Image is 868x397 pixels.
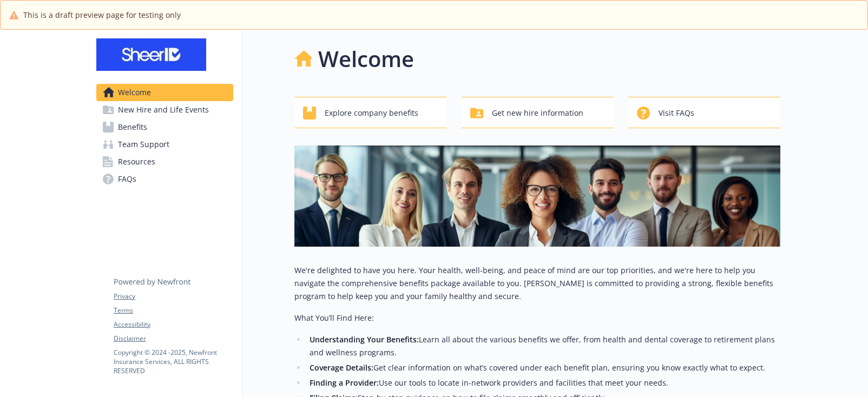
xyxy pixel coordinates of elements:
p: What You’ll Find Here: [294,312,780,325]
strong: Understanding Your Benefits: [310,334,419,345]
span: Benefits [118,118,147,136]
h1: Welcome [318,43,414,75]
span: Explore company benefits [325,103,418,123]
button: Visit FAQs [628,97,780,128]
span: Visit FAQs [659,103,694,123]
p: Copyright © 2024 - 2025 , Newfront Insurance Services, ALL RIGHTS RESERVED [114,348,233,375]
a: Terms [114,306,233,315]
li: Use our tools to locate in-network providers and facilities that meet your needs. [306,376,780,389]
a: Benefits [96,118,233,136]
a: FAQs [96,170,233,188]
a: Disclaimer [114,334,233,343]
a: Team Support [96,136,233,153]
span: This is a draft preview page for testing only [23,9,181,21]
span: Get new hire information [492,103,583,123]
a: Accessibility [114,320,233,329]
p: We're delighted to have you here. Your health, well-being, and peace of mind are our top prioriti... [294,264,780,303]
strong: Coverage Details: [310,362,373,373]
button: Get new hire information [462,97,614,128]
li: Get clear information on what’s covered under each benefit plan, ensuring you know exactly what t... [306,361,780,374]
img: overview page banner [294,145,780,247]
span: Team Support [118,136,169,153]
span: FAQs [118,170,136,188]
li: Learn all about the various benefits we offer, from health and dental coverage to retirement plan... [306,333,780,359]
button: Explore company benefits [294,97,446,128]
a: New Hire and Life Events [96,101,233,118]
strong: Finding a Provider: [310,378,379,388]
span: Resources [118,153,155,170]
a: Privacy [114,292,233,301]
span: New Hire and Life Events [118,101,209,118]
a: Welcome [96,84,233,101]
a: Resources [96,153,233,170]
span: Welcome [118,84,151,101]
